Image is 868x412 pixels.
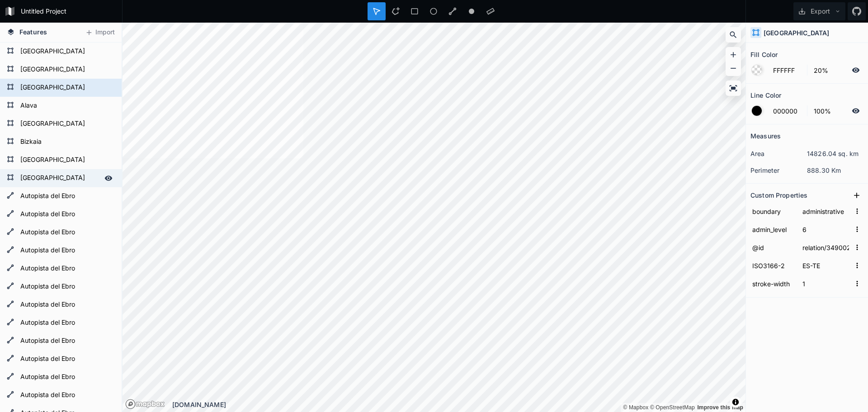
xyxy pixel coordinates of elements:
[730,397,741,407] button: Toggle attribution
[80,25,119,40] button: Import
[750,129,781,143] h2: Measures
[750,166,807,175] dt: perimeter
[807,149,863,158] dd: 14826.04 sq. km
[750,88,781,102] h2: Line Color
[697,404,743,411] a: Map feedback
[801,277,851,290] input: Empty
[801,223,851,236] input: Empty
[733,397,738,407] span: Toggle attribution
[764,28,829,38] h4: [GEOGRAPHIC_DATA]
[750,188,807,202] h2: Custom Properties
[172,400,745,409] div: [DOMAIN_NAME]
[623,404,648,411] a: Mapbox
[650,404,695,411] a: OpenStreetMap
[801,241,851,254] input: Empty
[125,399,136,409] a: Mapbox logo
[801,204,851,218] input: Empty
[750,149,807,158] dt: area
[19,27,47,37] span: Features
[793,2,845,20] button: Export
[801,259,851,272] input: Empty
[807,166,863,175] dd: 888.30 Km
[750,204,796,218] input: Name
[750,277,796,290] input: Name
[125,399,165,409] a: Mapbox logo
[750,223,796,236] input: Name
[750,47,778,62] h2: Fill Color
[750,241,796,254] input: Name
[750,259,796,272] input: Name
